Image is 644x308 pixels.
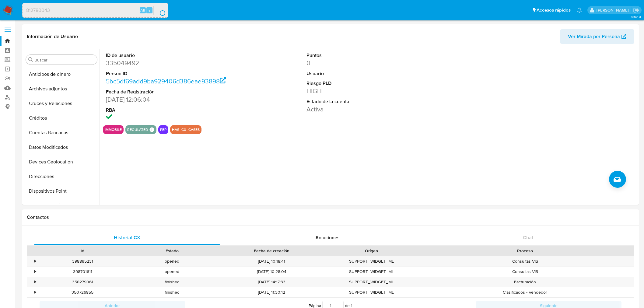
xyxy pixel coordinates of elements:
[34,269,36,275] div: •
[23,82,100,96] button: Archivos adjuntos
[34,57,95,63] input: Buscar
[327,267,416,277] div: SUPPORT_WIDGET_ML
[306,52,434,59] dt: Puntos
[306,98,434,105] dt: Estado de la cuenta
[42,248,123,254] div: Id
[23,111,100,125] button: Créditos
[217,287,327,297] div: [DATE] 11:30:12
[34,289,36,295] div: •
[34,258,36,264] div: •
[106,89,233,95] dt: Fecha de Registración
[416,277,634,287] div: Facturación
[306,87,434,95] dd: HIGH
[416,256,634,266] div: Consultas VIS
[23,169,100,184] button: Direcciones
[34,279,36,285] div: •
[127,277,217,287] div: finished
[523,234,533,241] span: Chat
[160,128,166,131] button: pep
[38,287,127,297] div: 350726855
[560,29,634,44] button: Ver Mirada por Persona
[127,128,148,131] button: regulated
[23,198,100,213] button: Documentación
[23,125,100,140] button: Cuentas Bancarias
[38,267,127,277] div: 398701611
[633,7,639,13] a: Salir
[38,256,127,266] div: 398895231
[140,7,145,13] span: Alt
[127,256,217,266] div: opened
[106,95,233,104] dd: [DATE] 12:06:04
[416,267,634,277] div: Consultas VIS
[221,248,322,254] div: Fecha de creación
[28,57,33,62] button: Buscar
[306,105,434,114] dd: Activa
[38,277,127,287] div: 358279061
[416,287,634,297] div: Clasificados - Vendedor
[306,70,434,77] dt: Usuario
[537,7,571,13] span: Accesos rápidos
[27,214,634,220] h1: Contactos
[217,267,327,277] div: [DATE] 10:28:04
[127,267,217,277] div: opened
[597,7,631,13] p: gregorio.negri@mercadolibre.com
[106,52,233,59] dt: ID de usuario
[577,8,582,13] a: Notificaciones
[217,277,327,287] div: [DATE] 14:17:33
[149,7,150,13] span: s
[105,128,122,131] button: immobile
[217,256,327,266] div: [DATE] 10:18:41
[23,184,100,198] button: Dispositivos Point
[327,287,416,297] div: SUPPORT_WIDGET_ML
[23,155,100,169] button: Devices Geolocation
[306,80,434,87] dt: Riesgo PLD
[316,234,340,241] span: Soluciones
[331,248,412,254] div: Origen
[106,107,233,114] dt: RBA
[327,277,416,287] div: SUPPORT_WIDGET_ML
[27,33,78,40] h1: Información de Usuario
[114,234,140,241] span: Historial CX
[106,59,233,67] dd: 335049492
[306,59,434,67] dd: 0
[327,256,416,266] div: SUPPORT_WIDGET_ML
[23,96,100,111] button: Cruces y Relaciones
[131,248,212,254] div: Estado
[106,77,226,86] a: 5bc5df69add9ba929406d386eae93898
[568,29,620,44] span: Ver Mirada por Persona
[23,140,100,155] button: Datos Modificados
[420,248,630,254] div: Proceso
[127,287,217,297] div: finished
[153,6,166,15] button: search-icon
[23,6,168,14] input: Buscar usuario o caso...
[106,70,233,77] dt: Person ID
[172,128,200,131] button: has_cx_cases
[23,67,100,82] button: Anticipos de dinero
